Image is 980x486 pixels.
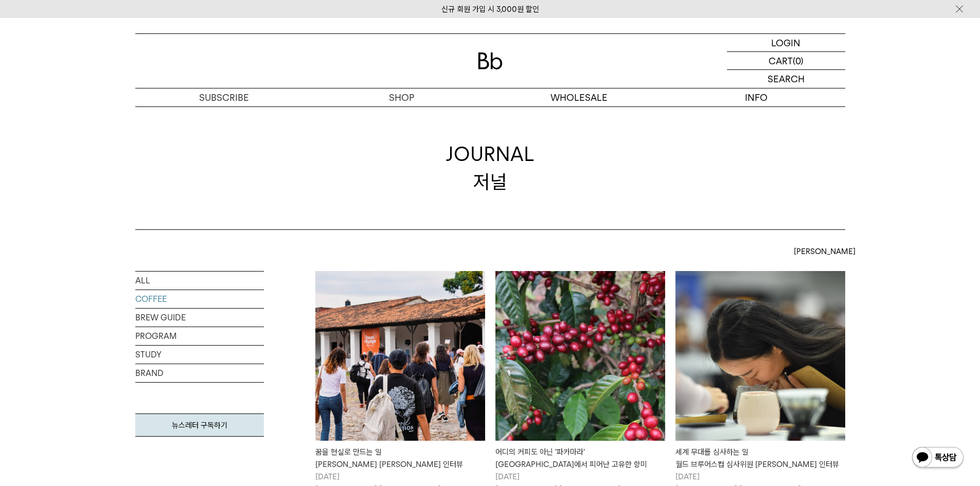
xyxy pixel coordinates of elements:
img: 카카오톡 채널 1:1 채팅 버튼 [911,446,965,471]
img: 어디의 커피도 아닌 '파카마라'엘살바도르에서 피어난 고유한 향미 [495,271,665,441]
a: BRAND [135,364,264,382]
a: CART (0) [727,52,845,70]
a: 뉴스레터 구독하기 [135,413,264,437]
img: 꿈을 현실로 만드는 일빈보야지 탁승희 대표 인터뷰 [315,271,485,441]
div: 꿈을 현실로 만드는 일 [PERSON_NAME] [PERSON_NAME] 인터뷰 [315,446,485,471]
p: SEARCH [768,70,805,88]
img: 로고 [478,52,503,69]
div: JOURNAL 저널 [446,140,534,195]
a: 신규 회원 가입 시 3,000원 할인 [441,5,539,14]
a: PROGRAM [135,327,264,345]
a: BREW GUIDE [135,309,264,327]
a: ALL [135,272,264,290]
a: STUDY [135,346,264,364]
p: CART [769,52,793,69]
div: 세계 무대를 심사하는 일 월드 브루어스컵 심사위원 [PERSON_NAME] 인터뷰 [675,446,845,471]
p: LOGIN [771,34,800,51]
a: SHOP [313,88,490,106]
a: LOGIN [727,34,845,52]
img: 세계 무대를 심사하는 일월드 브루어스컵 심사위원 크리스티 인터뷰 [675,271,845,441]
div: 어디의 커피도 아닌 '파카마라' [GEOGRAPHIC_DATA]에서 피어난 고유한 향미 [495,446,665,471]
p: WHOLESALE [490,88,668,106]
p: (0) [793,52,804,69]
p: INFO [668,88,845,106]
a: SUBSCRIBE [135,88,313,106]
a: COFFEE [135,290,264,308]
span: [PERSON_NAME] [794,245,856,258]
